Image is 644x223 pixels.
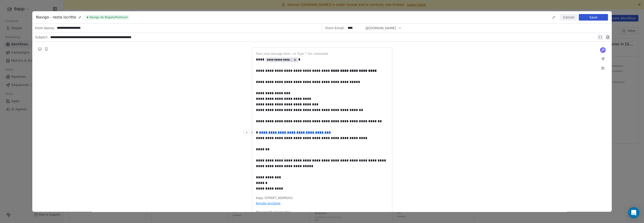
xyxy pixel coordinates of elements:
[365,26,396,31] span: @[DOMAIN_NAME]
[36,14,76,20] span: Navigo - resta iscritto
[579,14,608,21] button: Save
[35,35,48,41] span: Subject:
[628,207,639,218] div: Open Intercom Messenger
[325,26,345,30] span: From Email:
[560,14,577,21] button: Cancel
[35,26,55,30] span: From Name:
[85,15,129,20] span: Navigo da Regalo/Premium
